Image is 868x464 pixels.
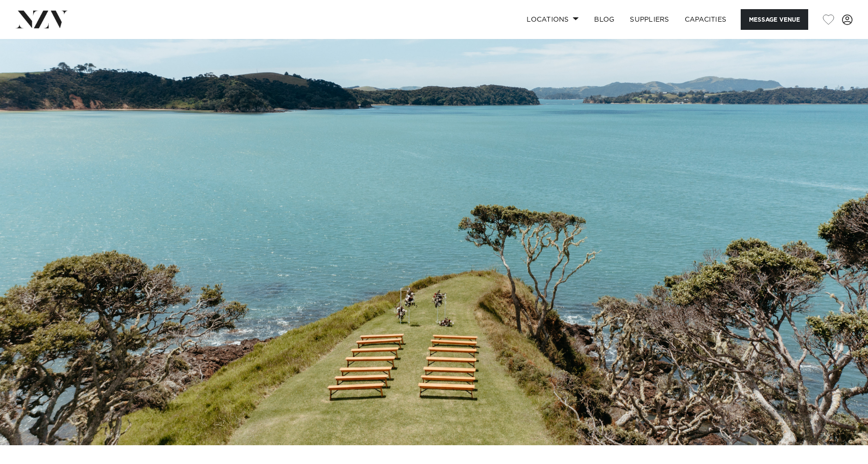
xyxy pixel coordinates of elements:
a: BLOG [586,9,622,30]
a: Capacities [677,9,734,30]
a: Locations [519,9,586,30]
button: Message Venue [741,9,808,30]
a: SUPPLIERS [622,9,677,30]
img: nzv-logo.png [15,11,68,28]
